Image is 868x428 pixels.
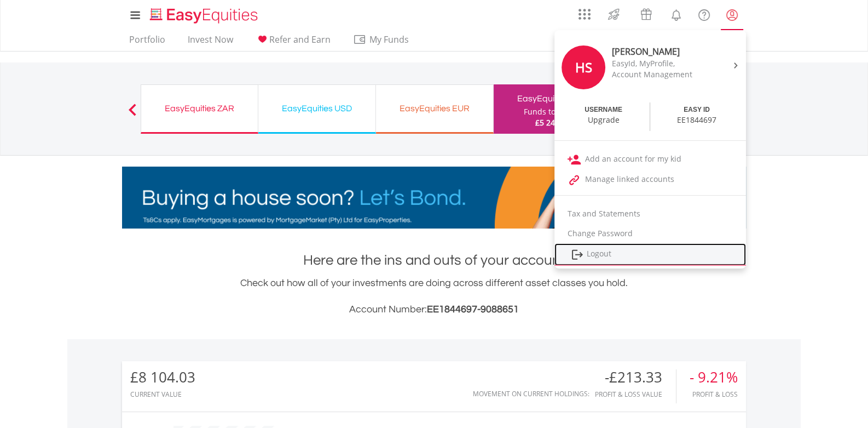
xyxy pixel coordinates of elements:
img: EasyMortage Promotion Banner [122,167,746,229]
div: EE1844697 [677,115,716,125]
div: £8 104.03 [130,369,195,385]
img: vouchers-v2.svg [637,5,655,23]
a: AppsGrid [571,3,598,20]
a: Add an account for my kid [554,149,746,169]
div: EasyId, MyProfile, [612,58,704,69]
div: HS [562,45,605,89]
div: EasyEquities EUR [383,101,487,116]
div: Funds to invest: [524,106,582,117]
div: EasyEquities GBP [500,91,605,106]
img: EasyEquities_Logo.png [148,7,262,25]
div: Movement on Current Holdings: [473,390,589,397]
img: thrive-v2.svg [605,5,623,23]
span: EE1844697-9088651 [427,304,519,315]
div: EasyEquities ZAR [148,101,251,116]
a: Refer and Earn [251,34,335,51]
a: My Profile [718,3,746,27]
a: Change Password [554,224,746,243]
div: USERNAME [585,105,622,115]
div: Profit & Loss [690,391,738,398]
div: Account Management [612,69,704,80]
div: Upgrade [588,115,620,125]
a: Invest Now [183,34,238,51]
a: Portfolio [125,34,170,51]
span: My Funds [353,32,425,47]
div: -£213.33 [595,369,676,385]
img: grid-menu-icon.svg [578,8,591,20]
h1: Here are the ins and outs of your account [122,250,746,270]
a: Vouchers [630,3,662,23]
a: Notifications [662,3,690,25]
div: Profit & Loss Value [595,391,676,398]
div: - 9.21% [690,369,738,385]
div: Check out how all of your investments are doing across different asset classes you hold. [122,276,746,317]
div: [PERSON_NAME] [612,45,704,58]
div: EasyEquities USD [265,101,369,116]
a: Logout [554,243,746,266]
a: Manage linked accounts [554,169,746,190]
a: Tax and Statements [554,204,746,224]
span: Refer and Earn [269,33,331,45]
div: EASY ID [684,105,710,115]
a: FAQ's and Support [690,3,718,25]
span: £5 246.76 [535,117,570,128]
a: Home page [146,3,262,25]
a: HS [PERSON_NAME] EasyId, MyProfile, Account Management USERNAME Upgrade EASY ID EE1844697 [554,33,746,135]
div: CURRENT VALUE [130,391,195,398]
h3: Account Number: [122,302,746,317]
